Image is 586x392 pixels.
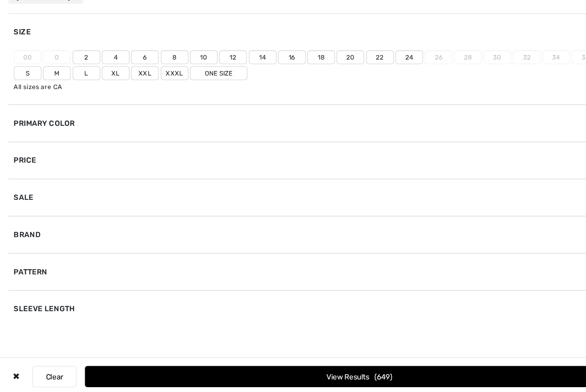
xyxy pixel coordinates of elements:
[8,26,76,38] div: [PERSON_NAME]
[8,299,578,333] div: Sleeve length
[307,80,332,93] label: 20
[342,374,358,382] span: 649
[387,80,413,93] label: 26
[548,80,573,93] label: Xs
[441,80,466,93] label: 30
[8,231,578,265] div: Brand
[77,368,578,388] button: View Results649
[93,95,118,107] label: Xl
[522,80,547,93] label: 36
[468,80,493,93] label: 32
[93,80,118,93] label: 4
[334,80,359,93] label: 22
[227,80,252,93] label: 14
[66,95,92,107] label: L
[8,130,578,164] div: Primary Color
[147,80,172,93] label: 8
[120,80,145,93] label: 6
[8,368,22,388] div: ✖
[120,95,145,107] label: Xxl
[66,80,92,93] label: 2
[39,80,64,93] label: 0
[13,109,578,118] div: All sizes are CA
[415,80,440,93] label: 28
[280,80,306,93] label: 18
[361,80,386,93] label: 24
[39,95,64,107] label: M
[554,324,577,347] iframe: Opens a widget where you can chat to one of our agents
[8,197,578,231] div: Sale
[173,95,226,107] label: One Size
[13,80,38,93] label: 00
[495,80,520,93] label: 34
[13,95,38,107] label: S
[8,265,578,299] div: Pattern
[8,164,578,197] div: Price
[147,95,172,107] label: Xxxl
[254,80,279,93] label: 16
[8,46,578,80] div: Size
[200,80,225,93] label: 12
[30,368,70,388] button: Clear
[173,80,199,93] label: 10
